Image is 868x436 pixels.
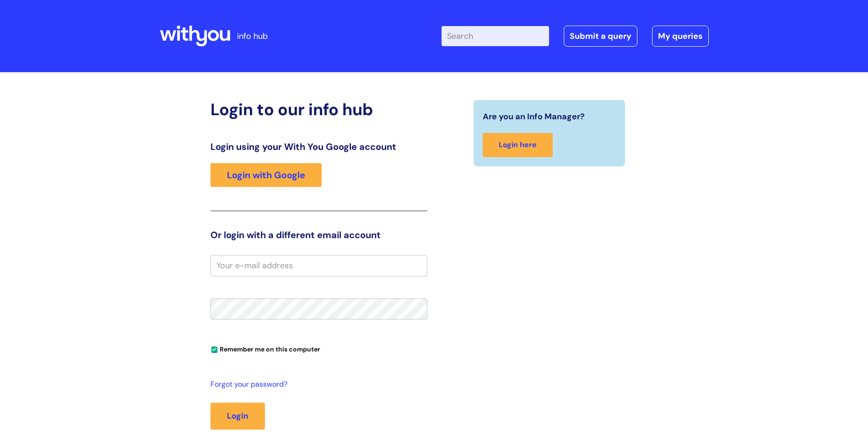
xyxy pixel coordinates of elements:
[210,255,427,276] input: Your e-mail address
[210,229,427,240] h3: Or login with a different email account
[652,26,709,47] a: My queries
[237,29,268,43] p: info hub
[210,163,322,187] a: Login with Google
[483,133,553,157] a: Login here
[210,141,427,152] h3: Login using your With You Google account
[210,343,320,353] label: Remember me on this computer
[210,403,265,429] button: Login
[211,347,217,353] input: Remember me on this computer
[442,26,549,46] input: Search
[564,26,637,47] a: Submit a query
[210,378,423,391] a: Forgot your password?
[483,109,585,124] span: Are you an Info Manager?
[210,100,427,119] h2: Login to our info hub
[210,341,427,356] div: You can uncheck this option if you're logging in from a shared device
